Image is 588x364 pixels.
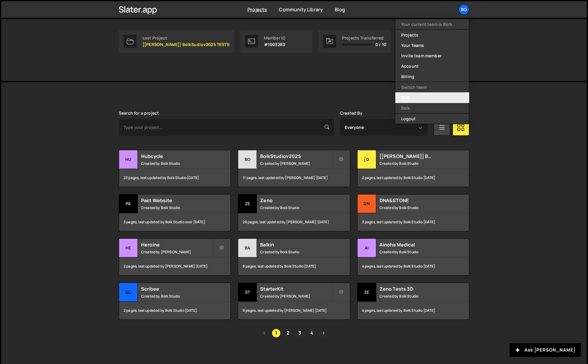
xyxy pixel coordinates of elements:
div: 2 pages, last updated by Bolk Studio [DATE] [358,169,469,187]
small: Created by Bolk Studio [380,249,451,254]
div: 23 pages, last updated by Bolk Studio [DATE] [119,169,230,187]
a: Community Library [279,6,323,13]
a: Your Teams [395,40,469,50]
div: 8 pages, last updated by Bolk Studio [DATE] [238,257,350,275]
a: Billing [395,71,469,82]
a: Ba Balkin Created by Bolk Studio 8 pages, last updated by Bolk Studio [DATE] [238,238,350,276]
h2: StarterKit [260,286,332,292]
div: Bo [238,150,257,169]
a: Invite team member [395,50,469,61]
a: Blog [335,6,345,13]
small: Created by Bolk Studio [380,294,451,299]
input: Type your project... [119,119,334,136]
div: Hu [119,150,138,169]
h2: Scribee [141,286,213,292]
div: St [238,283,257,302]
div: DN [358,194,376,213]
a: Page 3 [295,329,304,338]
div: 2 pages, last updated by [PERSON_NAME] [DATE] [119,257,230,275]
a: Ze Zeno Created by Bolk Studio 29 pages, last updated by [PERSON_NAME] [DATE] [238,194,350,231]
a: Hu Hubcycle Created by Bolk Studio 23 pages, last updated by Bolk Studio [DATE] [119,150,231,187]
a: He Heroine Created by [PERSON_NAME] 2 pages, last updated by [PERSON_NAME] [DATE] [119,238,231,276]
h2: Heroine [141,241,213,248]
div: Pa [119,194,138,213]
div: Member ID [264,36,285,40]
a: DHB [395,92,469,103]
a: Page 2 [284,329,293,338]
h2: DNA&STONE [380,197,451,204]
div: 11 pages, last updated by [PERSON_NAME] [DATE] [238,169,350,187]
h2: Ainoha Medical [380,241,451,248]
div: 4 pages, last updated by Bolk Studio [DATE] [358,257,469,275]
a: Projects [247,6,267,13]
h2: BolkStudiov2025 [260,153,332,159]
h2: Hubcycle [141,153,213,159]
div: Ze [358,283,376,302]
a: DN DNA&STONE Created by Bolk Studio 3 pages, last updated by Bolk Studio [DATE] [357,194,469,231]
h2: [[PERSON_NAME]] BolkSudiov2025 TESTS [380,153,451,159]
a: Account [395,61,469,71]
div: 4 pages, last updated by Bolk Studio [DATE] [358,302,469,319]
h2: Zeno [260,197,332,204]
div: Ze [238,194,257,213]
p: [[PERSON_NAME]] BolkSudiov2025 TESTS [143,42,230,47]
label: Search for a project [119,111,159,115]
small: Created by [PERSON_NAME] [141,249,213,254]
small: Created by Bolk Studio [141,161,213,166]
div: Ai [358,239,376,257]
div: 3 pages, last updated by Bolk Studio [DATE] [358,213,469,231]
div: Ba [238,239,257,257]
a: Ze Zeno Tests 3D Created by Bolk Studio 4 pages, last updated by Bolk Studio [DATE] [357,283,469,320]
a: Last Project [[PERSON_NAME]] BolkSudiov2025 TESTS [119,30,234,53]
a: St StarterKit Created by [PERSON_NAME] 9 pages, last updated by [PERSON_NAME] [DATE] [238,283,350,320]
a: Sc Scribee Created by Bolk Studio 2 pages, last updated by Bolk Studio [DATE] [119,283,231,320]
div: Projects Transferred [342,36,386,40]
div: He [119,239,138,257]
a: Bo BolkStudiov2025 Created by [PERSON_NAME] 11 pages, last updated by [PERSON_NAME] [DATE] [238,150,350,187]
a: Next page [319,329,328,338]
a: [D [[PERSON_NAME]] BolkSudiov2025 TESTS Created by Bolk Studio 2 pages, last updated by Bolk Stud... [357,150,469,187]
small: Created by [PERSON_NAME] [260,294,332,299]
div: 3 pages, last updated by Bolk Studio over [DATE] [119,213,230,231]
small: Created by Bolk Studio [260,249,332,254]
button: Logout [395,113,469,124]
a: Page 4 [307,329,316,338]
h2: Pact Website [141,197,213,204]
a: Pa Pact Website Created by Bolk Studio 3 pages, last updated by Bolk Studio over [DATE] [119,194,231,231]
div: Sc [119,283,138,302]
h2: Zeno Tests 3D [380,286,451,292]
p: #1003283 [264,42,285,47]
a: Ai Ainoha Medical Created by Bolk Studio 4 pages, last updated by Bolk Studio [DATE] [357,238,469,276]
a: Projects [395,30,469,40]
button: Ask [PERSON_NAME] [510,343,581,357]
small: Created by Bolk Studio [141,294,213,299]
div: [D [358,150,376,169]
div: Last Project [143,36,230,40]
h2: Balkin [260,241,332,248]
small: Created by Bolk Studio [260,205,332,210]
a: Bo [459,4,469,15]
small: Created by Bolk Studio [141,205,213,210]
small: Created by Bolk Studio [380,161,451,166]
span: 0 / 10 [375,42,386,47]
div: Pagination [119,329,469,338]
div: 29 pages, last updated by [PERSON_NAME] [DATE] [238,213,350,231]
small: Created by [PERSON_NAME] [260,161,332,166]
small: Created by Bolk Studio [380,205,451,210]
div: 2 pages, last updated by Bolk Studio [DATE] [119,302,230,319]
label: Created By [340,111,363,115]
div: 9 pages, last updated by [PERSON_NAME] [DATE] [238,302,350,319]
